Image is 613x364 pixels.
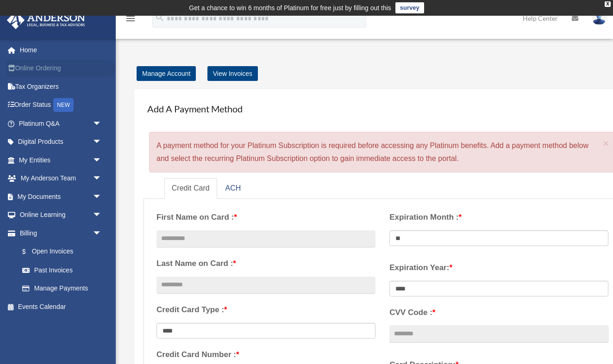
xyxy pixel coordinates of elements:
a: Online Ordering [6,59,116,78]
a: My Documentsarrow_drop_down [6,187,116,206]
span: arrow_drop_down [93,151,111,170]
span: arrow_drop_down [93,224,111,243]
a: Digital Productsarrow_drop_down [6,133,116,151]
span: arrow_drop_down [93,114,111,133]
a: My Entitiesarrow_drop_down [6,151,116,169]
span: arrow_drop_down [93,187,111,206]
span: $ [27,246,32,258]
a: Online Learningarrow_drop_down [6,206,116,224]
a: Credit Card [164,178,217,199]
a: Tax Organizers [6,77,116,96]
label: First Name on Card : [156,210,375,224]
span: arrow_drop_down [93,206,111,225]
label: Last Name on Card : [156,257,375,271]
a: $Open Invoices [13,242,116,261]
img: Anderson Advisors Platinum Portal [4,11,88,29]
i: menu [125,13,136,24]
a: Order StatusNEW [6,96,116,115]
a: Manage Payments [13,279,111,298]
span: arrow_drop_down [93,169,111,188]
div: close [605,1,611,7]
i: search [155,12,165,23]
button: Close [603,138,609,148]
a: menu [125,16,136,24]
span: arrow_drop_down [93,133,111,152]
a: Events Calendar [6,297,116,316]
a: ACH [218,178,249,199]
a: Home [6,41,116,59]
span: × [603,138,609,148]
div: NEW [53,98,74,112]
label: CVV Code : [389,306,608,320]
label: Expiration Month : [389,210,608,224]
a: View Invoices [207,66,258,81]
a: Platinum Q&Aarrow_drop_down [6,114,116,133]
img: User Pic [592,12,606,25]
a: survey [395,2,424,13]
div: Get a chance to win 6 months of Platinum for free just by filling out this [189,2,391,13]
a: Past Invoices [13,261,116,279]
a: My Anderson Teamarrow_drop_down [6,169,116,188]
a: Billingarrow_drop_down [6,224,116,242]
a: Manage Account [137,66,196,81]
label: Credit Card Number : [156,348,375,362]
label: Expiration Year: [389,261,608,275]
label: Credit Card Type : [156,303,375,317]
